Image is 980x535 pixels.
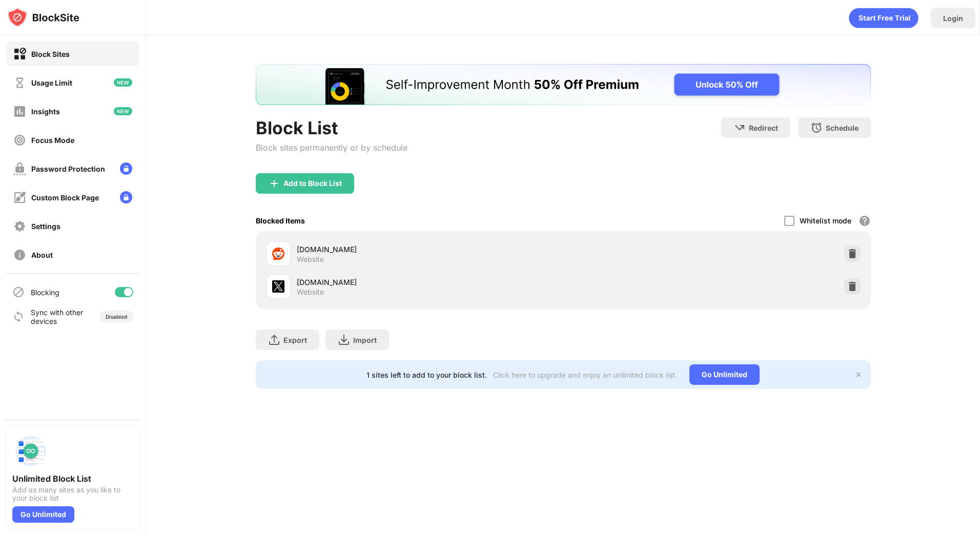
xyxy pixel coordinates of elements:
div: Insights [31,107,60,116]
img: favicons [272,248,284,260]
div: [DOMAIN_NAME] [297,277,563,287]
img: x-button.svg [854,371,863,379]
div: Add as many sites as you like to your block list [12,486,133,502]
img: about-off.svg [13,249,26,261]
img: new-icon.svg [114,107,132,115]
div: 1 sites left to add to your block list. [366,371,487,379]
iframe: Banner [256,64,871,105]
img: time-usage-off.svg [13,76,26,89]
div: Website [297,287,324,297]
img: password-protection-off.svg [13,162,26,175]
div: Block List [256,117,407,138]
img: push-block-list.svg [12,433,49,469]
img: new-icon.svg [114,78,132,87]
div: Export [283,336,307,344]
div: Whitelist mode [800,216,851,225]
img: block-on.svg [13,48,26,60]
div: Unlimited Block List [12,474,133,484]
div: Go Unlimited [12,506,74,523]
img: blocking-icon.svg [12,286,25,298]
div: Block sites permanently or by schedule [256,142,407,153]
img: insights-off.svg [13,105,26,118]
img: sync-icon.svg [12,311,25,323]
div: Blocking [31,288,59,297]
div: Sync with other devices [31,308,84,325]
div: Focus Mode [31,136,74,145]
img: lock-menu.svg [120,162,132,175]
div: Disabled [106,314,127,320]
div: Go Unlimited [689,364,760,385]
div: Password Protection [31,164,105,173]
div: Website [297,255,324,264]
img: customize-block-page-off.svg [13,191,26,204]
div: Block Sites [31,50,70,58]
img: focus-off.svg [13,134,26,147]
img: settings-off.svg [13,220,26,233]
div: [DOMAIN_NAME] [297,244,563,255]
div: Import [353,336,377,344]
img: favicons [272,280,284,293]
div: Redirect [749,124,778,132]
div: Add to Block List [283,179,342,188]
img: logo-blocksite.svg [7,7,79,28]
div: Settings [31,222,60,231]
div: About [31,251,53,259]
iframe: Sign in with Google Dialog [769,10,970,130]
div: Usage Limit [31,78,72,87]
div: Blocked Items [256,216,305,225]
div: Custom Block Page [31,193,99,202]
img: lock-menu.svg [120,191,132,203]
div: animation [849,8,918,28]
div: Click here to upgrade and enjoy an unlimited block list. [493,371,677,379]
